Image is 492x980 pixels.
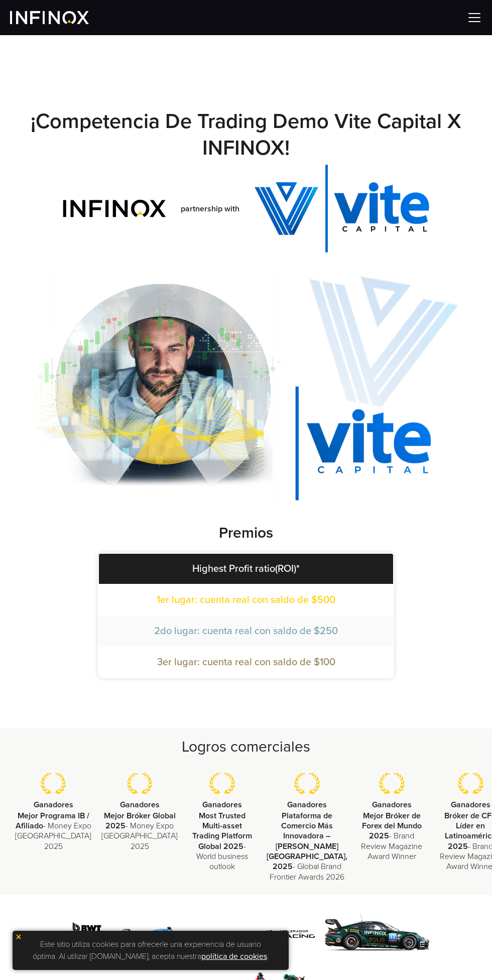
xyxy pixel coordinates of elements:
p: Este sitio utiliza cookies para ofrecerle una experiencia de usuario óptima. Al utilizar [DOMAIN_... [18,936,284,965]
p: - Money Expo [GEOGRAPHIC_DATA] 2025 [15,811,91,851]
strong: Mejor Bróker Global 2025 [104,811,176,831]
a: política de cookies [201,951,267,961]
p: - Money Expo [GEOGRAPHIC_DATA] 2025 [101,811,178,851]
strong: Ganadores [451,800,490,810]
span: 3er lugar: cuenta real con saldo de $100 [157,656,335,668]
span: 1er lugar: cuenta real con saldo de $500 [157,594,335,606]
strong: Ganadores [372,800,412,810]
strong: Mejor Bróker de Forex del Mundo 2025 [362,811,422,841]
p: - World business outlook [188,811,257,872]
span: 2do lugar: cuenta real con saldo de $250 [154,625,338,637]
p: - Global Brand Frontier Awards 2026 [267,811,347,882]
h2: Logros comerciales [10,737,482,758]
strong: Ganadores [202,800,242,810]
strong: Ganadores [34,800,73,810]
strong: Plataforma de Comercio Más Innovadora – [PERSON_NAME][GEOGRAPHIC_DATA], 2025 [267,811,347,872]
strong: Ganadores [287,800,327,810]
span: partnership with [181,203,239,215]
img: yellow close icon [15,933,22,940]
p: - Brand Review Magazine Award Winner [357,811,426,862]
strong: Most Trusted Multi-asset Trading Platform Global 2025 [192,811,252,851]
small: ¡Competencia de Trading Demo Vite Capital x INFINOX! [31,109,461,161]
strong: Premios [219,524,273,542]
th: Highest Profit ratio(ROI)* [99,554,393,584]
strong: Mejor Programa IB / Afiliado [16,811,89,831]
strong: Ganadores [120,800,160,810]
